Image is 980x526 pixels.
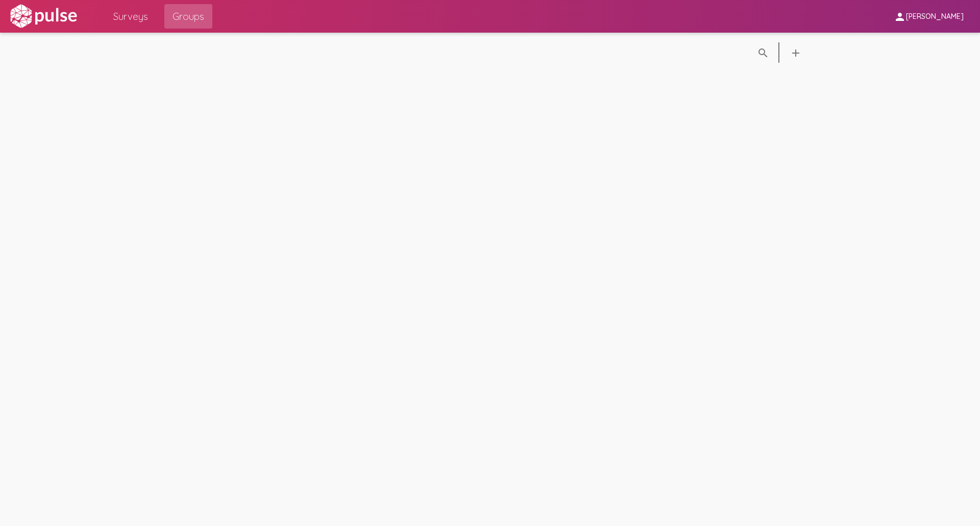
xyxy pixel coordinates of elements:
[906,12,964,21] span: [PERSON_NAME]
[113,7,148,26] span: Surveys
[164,4,212,29] a: Groups
[757,47,769,59] mat-icon: language
[105,4,156,29] a: Surveys
[786,42,806,63] button: language
[173,7,204,26] span: Groups
[753,42,773,63] button: language
[8,4,79,29] img: white-logo.svg
[790,47,802,59] mat-icon: language
[886,7,972,26] button: [PERSON_NAME]
[894,11,906,23] mat-icon: person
